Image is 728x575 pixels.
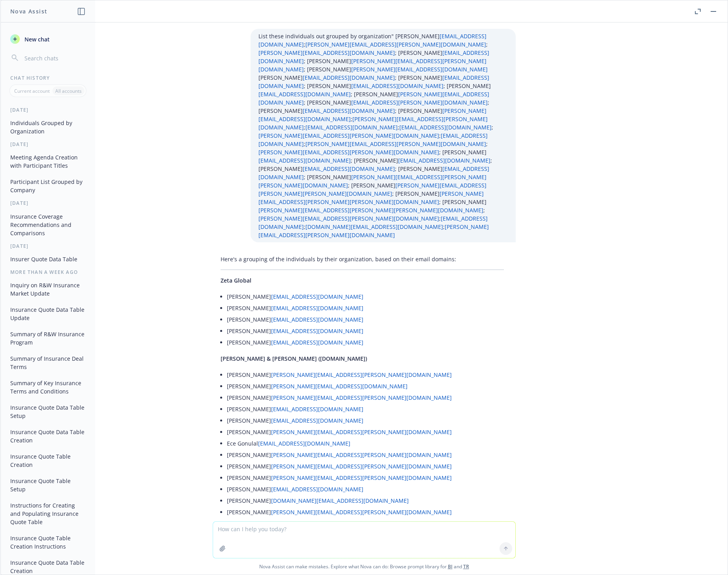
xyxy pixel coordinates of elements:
[7,401,89,422] button: Insurance Quote Data Table Setup
[303,107,395,114] a: [EMAIL_ADDRESS][DOMAIN_NAME]
[1,269,95,275] div: More than a week ago
[227,325,504,337] li: [PERSON_NAME]
[7,450,89,471] button: Insurance Quote Table Creation
[258,215,439,222] a: [PERSON_NAME][EMAIL_ADDRESS][PERSON_NAME][DOMAIN_NAME]
[7,328,89,349] button: Summary of R&W Insurance Program
[1,75,95,81] div: Chat History
[227,380,504,392] li: [PERSON_NAME]
[399,124,492,131] a: [EMAIL_ADDRESS][DOMAIN_NAME]
[227,392,504,403] li: [PERSON_NAME]
[258,157,351,164] a: [EMAIL_ADDRESS][DOMAIN_NAME]
[227,506,504,518] li: [PERSON_NAME]
[227,403,504,415] li: [PERSON_NAME]
[258,148,439,156] a: [PERSON_NAME][EMAIL_ADDRESS][PERSON_NAME][DOMAIN_NAME]
[305,41,486,48] a: [PERSON_NAME][EMAIL_ADDRESS][PERSON_NAME][DOMAIN_NAME]
[23,52,86,64] input: Search chats
[227,495,504,506] li: [PERSON_NAME]
[227,415,504,426] li: [PERSON_NAME]
[23,35,50,43] span: New chat
[227,483,504,495] li: [PERSON_NAME]
[1,141,95,148] div: [DATE]
[7,499,89,528] button: Instructions for Creating and Populating Insurance Quote Table
[10,7,47,15] h1: Nova Assist
[227,449,504,461] li: [PERSON_NAME]
[271,508,452,516] a: [PERSON_NAME][EMAIL_ADDRESS][PERSON_NAME][DOMAIN_NAME]
[7,376,89,398] button: Summary of Key Insurance Terms and Conditions
[303,165,395,172] a: [EMAIL_ADDRESS][DOMAIN_NAME]
[7,532,89,553] button: Insurance Quote Table Creation Instructions
[55,88,82,94] p: All accounts
[258,206,483,214] a: [PERSON_NAME][EMAIL_ADDRESS][PERSON_NAME][PERSON_NAME][DOMAIN_NAME]
[271,417,363,424] a: [EMAIL_ADDRESS][DOMAIN_NAME]
[7,352,89,373] button: Summary of Insurance Deal Terms
[7,32,89,46] button: New chat
[258,57,487,73] a: [PERSON_NAME][EMAIL_ADDRESS][PERSON_NAME][DOMAIN_NAME]
[227,461,504,472] li: [PERSON_NAME]
[351,66,488,73] a: [PERSON_NAME][EMAIL_ADDRESS][DOMAIN_NAME]
[7,210,89,240] button: Insurance Coverage Recommendations and Comparisons
[271,382,408,390] a: [PERSON_NAME][EMAIL_ADDRESS][DOMAIN_NAME]
[227,291,504,302] li: [PERSON_NAME]
[227,438,504,449] li: Ece Gonulal
[258,440,350,447] a: [EMAIL_ADDRESS][DOMAIN_NAME]
[303,74,395,81] a: [EMAIL_ADDRESS][DOMAIN_NAME]
[7,425,89,447] button: Insurance Quote Data Table Creation
[227,302,504,314] li: [PERSON_NAME]
[271,451,452,459] a: [PERSON_NAME][EMAIL_ADDRESS][PERSON_NAME][DOMAIN_NAME]
[7,474,89,496] button: Insurance Quote Table Setup
[258,32,508,239] p: List these individuals out grouped by organization" [PERSON_NAME] ; ; ; [PERSON_NAME] ; [PERSON_N...
[305,124,398,131] a: [EMAIL_ADDRESS][DOMAIN_NAME]
[1,200,95,206] div: [DATE]
[305,140,486,148] a: [PERSON_NAME][EMAIL_ADDRESS][PERSON_NAME][DOMAIN_NAME]
[7,151,89,172] button: Meeting Agenda Creation with Participant Titles
[271,371,452,378] a: [PERSON_NAME][EMAIL_ADDRESS][PERSON_NAME][DOMAIN_NAME]
[1,243,95,249] div: [DATE]
[227,472,504,483] li: [PERSON_NAME]
[305,223,443,230] a: [DOMAIN_NAME][EMAIL_ADDRESS][DOMAIN_NAME]
[398,157,490,164] a: [EMAIL_ADDRESS][DOMAIN_NAME]
[1,107,95,113] div: [DATE]
[271,405,363,413] a: [EMAIL_ADDRESS][DOMAIN_NAME]
[271,339,363,346] a: [EMAIL_ADDRESS][DOMAIN_NAME]
[7,116,89,138] button: Individuals Grouped by Organization
[271,316,363,323] a: [EMAIL_ADDRESS][DOMAIN_NAME]
[258,49,395,56] a: [PERSON_NAME][EMAIL_ADDRESS][DOMAIN_NAME]
[4,558,724,575] span: Nova Assist can make mistakes. Explore what Nova can do: Browse prompt library for and
[351,99,488,106] a: [EMAIL_ADDRESS][PERSON_NAME][DOMAIN_NAME]
[227,337,504,348] li: [PERSON_NAME]
[258,115,488,131] a: [PERSON_NAME][EMAIL_ADDRESS][PERSON_NAME][DOMAIN_NAME]
[221,355,367,362] span: [PERSON_NAME] & [PERSON_NAME] ([DOMAIN_NAME])
[7,279,89,300] button: Inquiry on R&W Insurance Market Update
[258,132,439,139] a: [PERSON_NAME][EMAIL_ADDRESS][PERSON_NAME][DOMAIN_NAME]
[258,90,351,98] a: [EMAIL_ADDRESS][DOMAIN_NAME]
[271,304,363,312] a: [EMAIL_ADDRESS][DOMAIN_NAME]
[14,88,50,94] p: Current account
[271,497,409,504] a: [DOMAIN_NAME][EMAIL_ADDRESS][DOMAIN_NAME]
[271,293,363,300] a: [EMAIL_ADDRESS][DOMAIN_NAME]
[227,369,504,380] li: [PERSON_NAME]
[221,255,504,263] p: Here's a grouping of the individuals by their organization, based on their email domains:
[351,82,444,90] a: [EMAIL_ADDRESS][DOMAIN_NAME]
[7,303,89,324] button: Insurance Quote Data Table Update
[271,327,363,335] a: [EMAIL_ADDRESS][DOMAIN_NAME]
[271,463,452,470] a: [PERSON_NAME][EMAIL_ADDRESS][PERSON_NAME][DOMAIN_NAME]
[271,394,452,401] a: [PERSON_NAME][EMAIL_ADDRESS][PERSON_NAME][DOMAIN_NAME]
[221,277,251,284] span: Zeta Global
[7,253,89,266] button: Insurer Quote Data Table
[258,173,487,189] a: [PERSON_NAME][EMAIL_ADDRESS][PERSON_NAME][PERSON_NAME][DOMAIN_NAME]
[448,563,453,570] a: BI
[227,426,504,438] li: [PERSON_NAME]
[271,474,452,481] a: [PERSON_NAME][EMAIL_ADDRESS][PERSON_NAME][DOMAIN_NAME]
[271,428,452,436] a: [PERSON_NAME][EMAIL_ADDRESS][PERSON_NAME][DOMAIN_NAME]
[463,563,469,570] a: TR
[227,314,504,325] li: [PERSON_NAME]
[271,485,363,493] a: [EMAIL_ADDRESS][DOMAIN_NAME]
[7,175,89,197] button: Participant List Grouped by Company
